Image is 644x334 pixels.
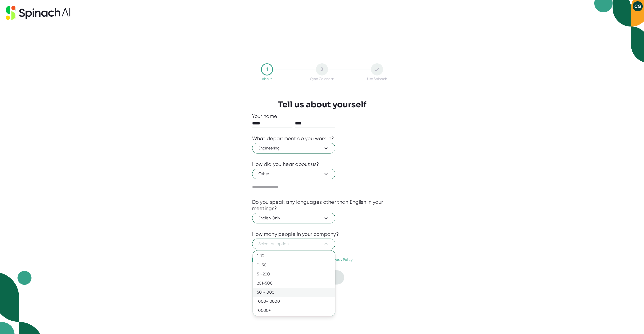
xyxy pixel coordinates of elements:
div: 11-50 [253,261,335,270]
div: 51-200 [253,270,335,279]
div: 201-500 [253,279,335,288]
div: 1000-10000 [253,297,335,306]
div: 10000+ [253,306,335,315]
div: 1-10 [253,251,335,261]
div: 501-1000 [253,288,335,297]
